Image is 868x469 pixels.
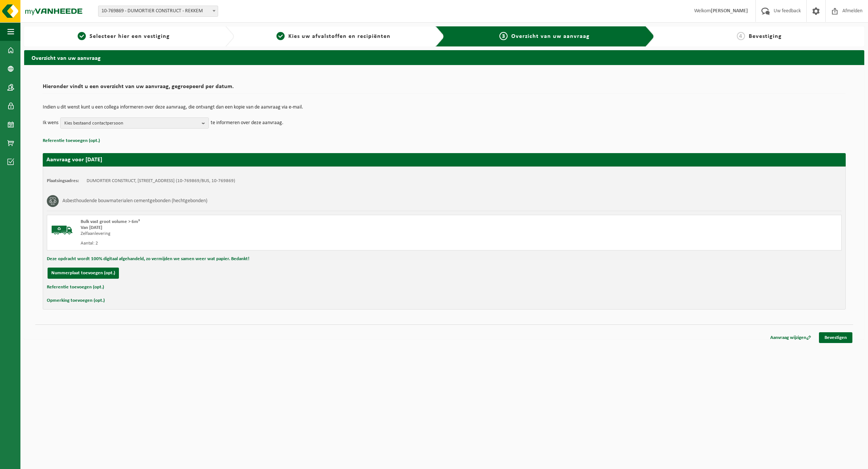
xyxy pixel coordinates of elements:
a: 1Selecteer hier een vestiging [28,32,219,41]
div: Aantal: 2 [81,240,474,246]
span: 10-769869 - DUMORTIER CONSTRUCT - REKKEM [98,6,218,17]
button: Opmerking toevoegen (opt.) [47,296,105,305]
span: 4 [737,32,745,40]
img: BL-SO-LV.png [51,219,73,241]
span: 3 [499,32,508,40]
a: Bevestigen [819,332,852,343]
button: Deze opdracht wordt 100% digitaal afgehandeld, zo vermijden we samen weer wat papier. Bedankt! [47,254,249,264]
p: Indien u dit wenst kunt u een collega informeren over deze aanvraag, die ontvangt dan een kopie v... [43,105,846,110]
strong: Aanvraag voor [DATE] [46,157,102,163]
span: Kies bestaand contactpersoon [64,118,199,129]
h3: Asbesthoudende bouwmaterialen cementgebonden (hechtgebonden) [62,195,207,207]
td: DUMORTIER CONSTRUCT, [STREET_ADDRESS] (10-769869/BUS, 10-769869) [87,178,235,184]
a: 2Kies uw afvalstoffen en recipiënten [238,32,429,41]
span: 1 [78,32,86,40]
span: Overzicht van uw aanvraag [511,33,590,39]
div: Zelfaanlevering [81,231,474,237]
span: 10-769869 - DUMORTIER CONSTRUCT - REKKEM [98,6,218,16]
strong: Van [DATE] [81,225,102,230]
span: Bevestiging [749,33,782,39]
button: Kies bestaand contactpersoon [60,117,209,129]
span: Bulk vast groot volume > 6m³ [81,219,140,224]
strong: Plaatsingsadres: [47,178,79,183]
strong: [PERSON_NAME] [711,8,748,14]
span: 2 [276,32,285,40]
button: Referentie toevoegen (opt.) [43,136,100,146]
p: te informeren over deze aanvraag. [211,117,284,129]
p: Ik wens [43,117,58,129]
h2: Overzicht van uw aanvraag [24,50,864,65]
h2: Hieronder vindt u een overzicht van uw aanvraag, gegroepeerd per datum. [43,84,846,94]
span: Selecteer hier een vestiging [90,33,170,39]
button: Nummerplaat toevoegen (opt.) [48,268,119,279]
button: Referentie toevoegen (opt.) [47,282,104,292]
a: Aanvraag wijzigen [765,332,817,343]
span: Kies uw afvalstoffen en recipiënten [288,33,391,39]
